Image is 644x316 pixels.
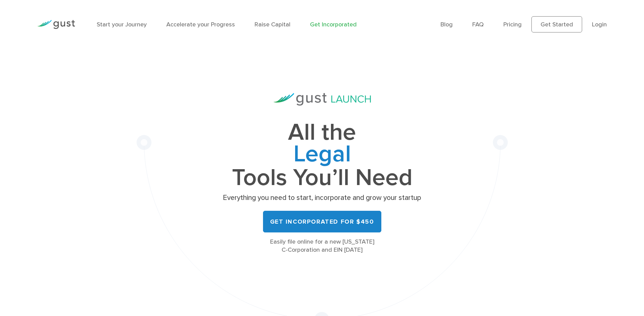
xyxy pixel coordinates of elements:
[221,143,424,167] span: Legal
[273,93,371,106] img: Gust Launch Logo
[503,21,522,28] a: Pricing
[166,21,235,28] a: Accelerate your Progress
[472,21,484,28] a: FAQ
[221,122,424,188] h1: All the Tools You’ll Need
[97,21,147,28] a: Start your Journey
[221,193,424,203] p: Everything you need to start, incorporate and grow your startup
[310,21,357,28] a: Get Incorporated
[263,211,381,232] a: Get Incorporated for $450
[592,21,607,28] a: Login
[221,238,424,254] div: Easily file online for a new [US_STATE] C-Corporation and EIN [DATE]
[531,16,582,32] a: Get Started
[255,21,290,28] a: Raise Capital
[37,20,75,29] img: Gust Logo
[440,21,453,28] a: Blog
